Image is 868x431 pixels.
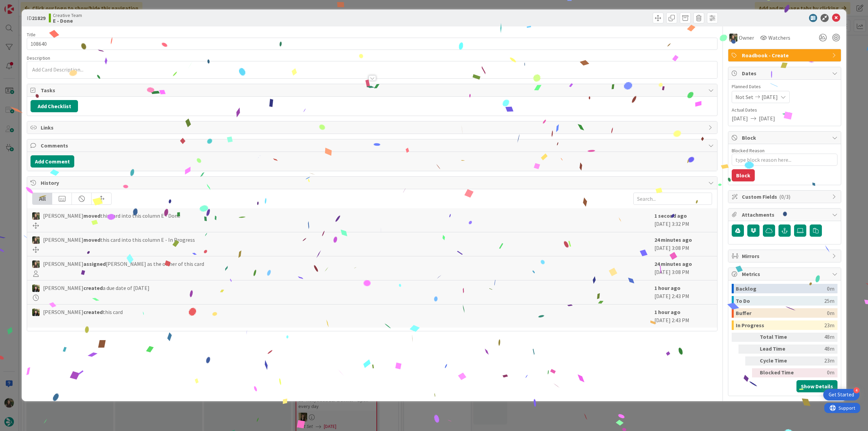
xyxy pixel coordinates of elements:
div: Get Started [829,391,854,398]
div: [DATE] 3:08 PM [654,236,712,253]
button: Show Details [796,380,837,392]
span: Block [742,134,829,142]
div: 48m [800,345,834,354]
button: Add Comment [31,155,74,168]
span: Attachments [742,211,829,219]
span: [PERSON_NAME] a due date of [DATE] [43,284,150,292]
div: Buffer [736,308,827,318]
div: Backlog [736,284,827,293]
div: Cycle Time [760,356,797,366]
label: Blocked Reason [732,148,765,154]
label: Title [27,32,36,38]
div: Lead Time [760,345,797,354]
div: Total Time [760,333,797,342]
span: History [41,179,705,187]
span: Roadbook - Create [742,51,829,59]
img: IG [32,236,40,244]
div: 0m [800,368,834,377]
span: ( 0/3 ) [779,193,790,200]
span: [DATE] [762,93,778,101]
img: IG [32,260,40,268]
span: Dates [742,69,829,77]
span: Comments [41,141,705,150]
span: [DATE] [759,114,775,122]
span: [PERSON_NAME] this card into this column E - Done [43,212,180,220]
span: ID [27,14,45,22]
b: E - Done [53,18,82,23]
div: 0m [827,308,834,318]
div: Open Get Started checklist, remaining modules: 4 [823,389,860,400]
span: Creative Team [53,13,82,18]
b: assigned [83,260,106,267]
span: [PERSON_NAME] [PERSON_NAME] as the owner of this card [43,260,204,268]
span: Metrics [742,270,829,278]
span: Not Set [735,93,753,101]
img: BC [32,285,40,292]
span: Description [27,55,50,61]
button: Add Checklist [31,100,78,112]
div: All [33,193,52,204]
span: Mirrors [742,252,829,260]
div: 0m [827,284,834,293]
span: [PERSON_NAME] this card [43,308,123,316]
input: type card name here... [27,38,717,50]
span: Owner [739,34,754,42]
div: [DATE] 3:08 PM [654,260,712,277]
span: [PERSON_NAME] this card into this column E - In Progress [43,236,195,244]
div: 23m [824,320,834,330]
div: [DATE] 2:43 PM [654,308,712,324]
div: 23m [800,356,834,366]
span: Planned Dates [732,83,837,90]
div: [DATE] 3:32 PM [654,212,712,229]
div: [DATE] 2:43 PM [654,284,712,301]
b: created [83,309,103,315]
b: created [83,285,103,291]
span: Actual Dates [732,106,837,114]
div: To Do [736,296,824,306]
img: IG [729,34,737,42]
input: Search... [633,193,712,205]
span: Support [14,1,31,9]
img: IG [32,212,40,220]
img: BC [32,309,40,316]
div: 4 [853,387,860,393]
div: 25m [824,296,834,306]
b: 24 minutes ago [654,236,692,243]
b: 24 minutes ago [654,260,692,267]
b: moved [83,212,100,219]
span: Custom Fields [742,193,829,201]
b: 1 hour ago [654,285,680,291]
b: 1 second ago [654,212,687,219]
button: Block [732,169,755,181]
b: 21829 [32,15,45,21]
span: Watchers [768,34,790,42]
div: Blocked Time [760,368,797,377]
div: 48m [800,333,834,342]
span: [DATE] [732,114,748,122]
b: moved [83,236,100,243]
b: 1 hour ago [654,309,680,315]
span: Links [41,123,705,132]
div: In Progress [736,320,824,330]
span: Tasks [41,86,705,94]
